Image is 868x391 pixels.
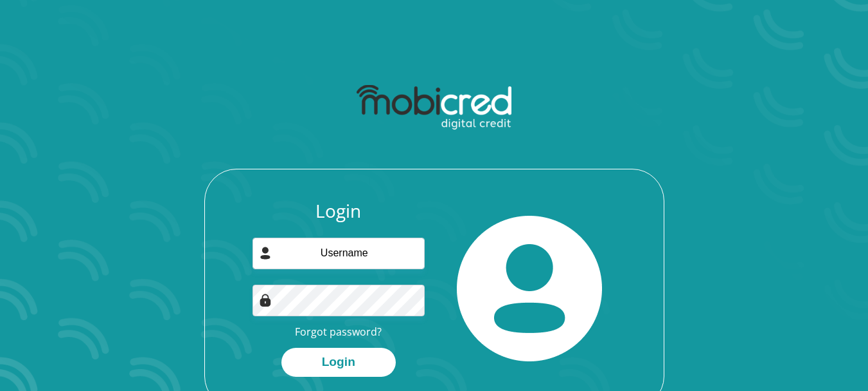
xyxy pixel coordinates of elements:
img: user-icon image [259,247,272,260]
button: Login [281,348,396,377]
h3: Login [252,200,425,222]
a: Forgot password? [295,325,382,339]
img: Image [259,294,272,307]
input: Username [252,238,425,269]
img: mobicred logo [357,85,511,130]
